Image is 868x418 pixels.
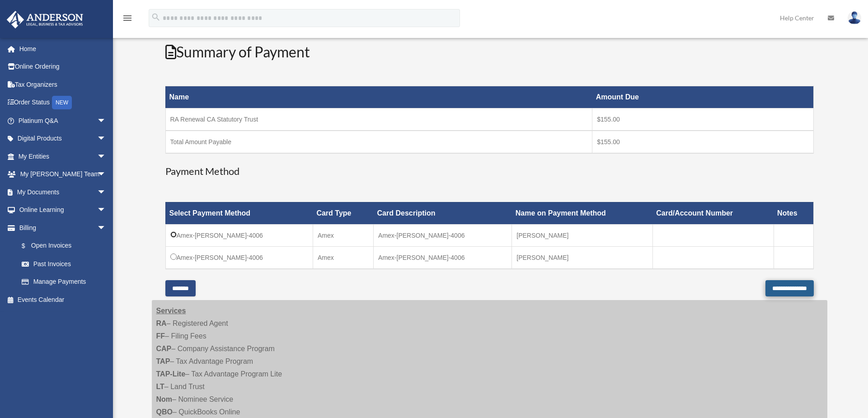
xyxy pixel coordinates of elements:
[374,224,512,246] td: Amex-[PERSON_NAME]-4006
[6,201,120,219] a: Online Learningarrow_drop_down
[156,332,165,340] strong: FF
[6,291,120,309] a: Events Calendar
[6,183,120,201] a: My Documentsarrow_drop_down
[156,357,170,365] strong: TAP
[122,13,133,23] i: menu
[165,164,814,178] h3: Payment Method
[97,130,115,148] span: arrow_drop_down
[313,246,373,269] td: Amex
[156,395,173,403] strong: Nom
[165,42,814,62] h2: Summary of Payment
[165,86,592,108] th: Name
[165,246,313,269] td: Amex-[PERSON_NAME]-4006
[165,202,313,224] th: Select Payment Method
[313,224,373,246] td: Amex
[6,130,120,148] a: Digital Productsarrow_drop_down
[151,12,161,22] i: search
[6,112,120,130] a: Platinum Q&Aarrow_drop_down
[313,202,373,224] th: Card Type
[774,202,813,224] th: Notes
[13,273,115,291] a: Manage Payments
[97,201,115,220] span: arrow_drop_down
[165,131,592,153] td: Total Amount Payable
[592,131,813,153] td: $155.00
[165,108,592,131] td: RA Renewal CA Statutory Trust
[13,255,115,273] a: Past Invoices
[4,11,86,28] img: Anderson Advisors Platinum Portal
[6,75,120,94] a: Tax Organizers
[97,112,115,130] span: arrow_drop_down
[156,408,173,416] strong: QBO
[97,219,115,237] span: arrow_drop_down
[13,237,111,255] a: $Open Invoices
[97,183,115,202] span: arrow_drop_down
[652,202,774,224] th: Card/Account Number
[6,40,120,58] a: Home
[97,165,115,184] span: arrow_drop_down
[165,224,313,246] td: Amex-[PERSON_NAME]-4006
[848,11,861,24] img: User Pic
[6,94,120,112] a: Order StatusNEW
[27,240,31,252] span: $
[592,108,813,131] td: $155.00
[592,86,813,108] th: Amount Due
[122,16,133,23] a: menu
[6,219,115,237] a: Billingarrow_drop_down
[156,370,186,378] strong: TAP-Lite
[512,246,652,269] td: [PERSON_NAME]
[156,383,164,390] strong: LT
[512,224,652,246] td: [PERSON_NAME]
[512,202,652,224] th: Name on Payment Method
[97,147,115,166] span: arrow_drop_down
[374,246,512,269] td: Amex-[PERSON_NAME]-4006
[52,96,72,109] div: NEW
[6,165,120,183] a: My [PERSON_NAME] Teamarrow_drop_down
[6,147,120,165] a: My Entitiesarrow_drop_down
[374,202,512,224] th: Card Description
[6,58,120,76] a: Online Ordering
[156,319,167,327] strong: RA
[156,345,172,352] strong: CAP
[156,307,186,315] strong: Services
